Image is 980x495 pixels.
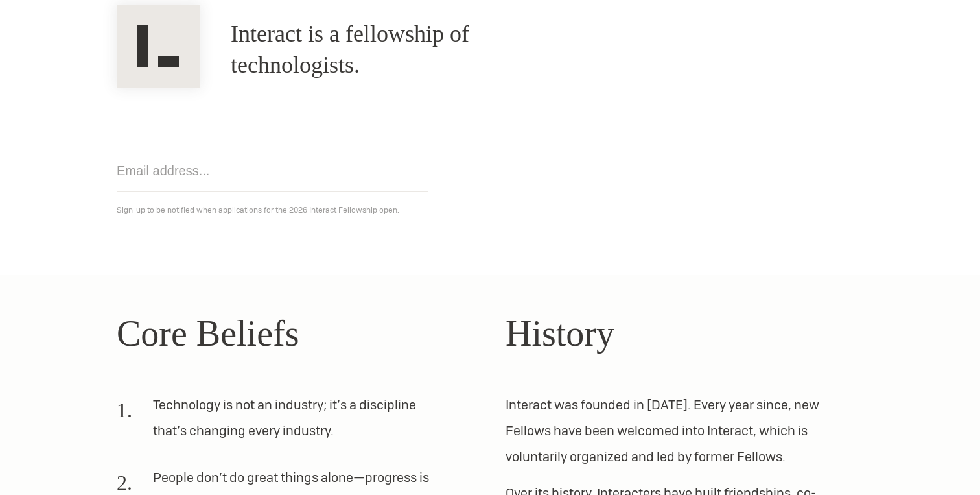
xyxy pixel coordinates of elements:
h2: History [506,306,863,361]
li: Technology is not an industry; it’s a discipline that’s changing every industry. [117,392,443,454]
p: Sign-up to be notified when applications for the 2026 Interact Fellowship open. [117,202,863,218]
h2: Core Beliefs [117,306,474,361]
h1: Interact is a fellowship of technologists. [231,19,581,81]
img: Interact Logo [117,5,200,88]
p: Interact was founded in [DATE]. Every year since, new Fellows have been welcomed into Interact, w... [506,392,863,470]
input: Email address... [117,150,428,192]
